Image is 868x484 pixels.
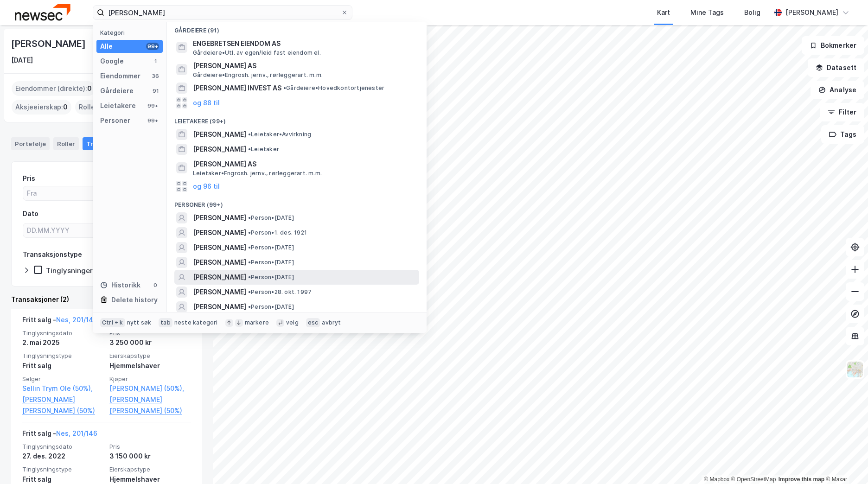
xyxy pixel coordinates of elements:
span: Eierskapstype [109,465,191,473]
div: Eiendommer (direkte) : [12,81,96,96]
span: 0 [63,102,68,113]
span: • [248,244,251,251]
span: [PERSON_NAME] INVEST AS [193,83,281,94]
button: og 96 til [193,181,220,192]
span: • [248,288,251,295]
div: velg [286,319,299,326]
button: Filter [820,103,864,121]
span: [PERSON_NAME] [193,242,246,253]
button: Tags [821,125,864,144]
input: Søk på adresse, matrikkel, gårdeiere, leietakere eller personer [104,6,341,19]
span: [PERSON_NAME] AS [193,60,415,71]
div: Historikk [100,280,140,291]
div: Kategori [100,29,163,36]
div: Personer (99+) [167,194,427,210]
div: [DATE] [11,55,33,66]
div: Tinglysninger [46,266,93,275]
div: Mine Tags [690,7,724,18]
div: Kontrollprogram for chat [822,439,868,484]
div: Pris [23,173,35,184]
div: 36 [152,72,159,80]
span: [PERSON_NAME] [193,227,246,238]
div: Transaksjoner [83,137,146,150]
div: nytt søk [127,319,152,326]
span: • [248,131,251,138]
div: 99+ [146,43,159,50]
div: Transaksjoner (2) [11,294,202,305]
div: 3 150 000 kr [109,451,191,462]
div: neste kategori [174,319,218,326]
div: Google [100,56,124,67]
span: Tinglysningstype [22,352,104,360]
div: Roller [53,137,79,150]
div: esc [306,318,320,327]
a: Nes, 201/146 [56,429,97,437]
div: 99+ [146,102,159,109]
div: 27. des. 2022 [22,451,104,462]
div: Personer [100,115,130,126]
span: Tinglysningsdato [22,443,104,451]
div: [PERSON_NAME] [785,7,838,18]
span: Tinglysningstype [22,465,104,473]
div: 0 [152,281,159,289]
span: Eierskapstype [109,352,191,360]
div: Leietakere [100,100,136,111]
div: Delete history [111,294,158,306]
span: ENGEBRETSEN EIENDOM AS [193,38,415,49]
span: Selger [22,375,104,383]
span: Person • [DATE] [248,259,294,266]
input: Fra [23,186,104,200]
input: DD.MM.YYYY [23,223,104,237]
button: og 88 til [193,97,220,108]
div: Portefølje [11,137,50,150]
span: [PERSON_NAME] [193,287,246,298]
div: Roller : [75,100,108,115]
div: Kart [657,7,670,18]
div: Eiendommer [100,70,140,82]
span: • [248,146,251,153]
span: Person • 28. okt. 1997 [248,288,312,296]
span: Pris [109,443,191,451]
a: [PERSON_NAME] (50%), [109,383,191,394]
div: Alle [100,41,113,52]
span: Person • [DATE] [248,214,294,222]
span: Leietaker • Avvirkning [248,131,311,138]
span: Gårdeiere • Engrosh. jernv., rørleggerart. m.m. [193,71,323,79]
span: • [248,274,251,280]
a: Mapbox [704,476,729,483]
iframe: Chat Widget [822,439,868,484]
div: 99+ [146,117,159,124]
span: Leietaker • Engrosh. jernv., rørleggerart. m.m. [193,170,322,177]
span: • [283,84,286,91]
div: Bolig [744,7,760,18]
img: newsec-logo.f6e21ccffca1b3a03d2d.png [15,4,70,20]
a: OpenStreetMap [731,476,776,483]
a: Nes, 201/146 [56,316,97,324]
div: Aksjeeierskap : [12,100,71,115]
span: Kjøper [109,375,191,383]
span: Person • [DATE] [248,303,294,311]
span: [PERSON_NAME] [193,301,246,312]
a: [PERSON_NAME] [PERSON_NAME] (50%) [22,394,104,416]
div: markere [245,319,269,326]
span: [PERSON_NAME] [193,144,246,155]
div: Gårdeiere (91) [167,19,427,36]
span: Tinglysningsdato [22,329,104,337]
a: Improve this map [779,476,824,483]
div: 2. mai 2025 [22,337,104,348]
span: Pris [109,329,191,337]
span: • [248,259,251,266]
div: Ctrl + k [100,318,125,327]
div: 91 [152,87,159,95]
span: Gårdeiere • Utl. av egen/leid fast eiendom el. [193,49,321,57]
a: [PERSON_NAME] [PERSON_NAME] (50%) [109,394,191,416]
div: Dato [23,208,38,219]
button: Datasett [808,58,864,77]
span: [PERSON_NAME] AS [193,159,415,170]
span: Gårdeiere • Hovedkontortjenester [283,84,384,92]
div: avbryt [322,319,341,326]
span: 0 [87,83,92,94]
span: [PERSON_NAME] [193,257,246,268]
div: Leietakere (99+) [167,110,427,127]
div: [PERSON_NAME] [11,36,87,51]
